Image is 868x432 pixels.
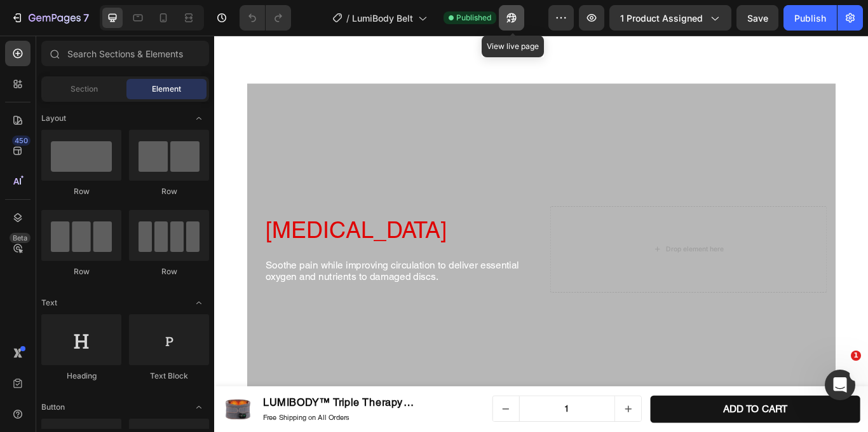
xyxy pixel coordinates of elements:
[83,10,89,25] p: 7
[41,41,209,66] input: Search Sections & Elements
[5,5,95,31] button: 7
[12,136,31,146] div: 450
[41,266,121,277] div: Row
[609,5,731,31] button: 1 product assigned
[736,5,778,31] button: Save
[41,297,57,309] span: Text
[41,113,66,124] span: Layout
[41,401,65,413] span: Button
[747,13,768,24] span: Save
[240,5,291,31] div: Undo/Redo
[783,5,837,31] button: Publish
[352,11,413,25] span: LumiBody Belt
[41,186,121,197] div: Row
[10,233,31,243] div: Beta
[60,261,360,288] p: Soothe pain while improving circulation to deliver essential oxygen and nutrients to damaged discs.
[71,83,98,95] span: Section
[189,293,209,313] span: Toggle open
[527,244,594,254] div: Drop element here
[214,36,868,432] iframe: Design area
[456,12,491,24] span: Published
[58,209,361,244] h2: [MEDICAL_DATA]
[851,351,861,361] span: 1
[129,370,209,382] div: Text Block
[129,186,209,197] div: Row
[152,83,181,95] span: Element
[794,11,826,25] div: Publish
[825,370,855,400] iframe: Intercom live chat
[129,266,209,277] div: Row
[189,397,209,417] span: Toggle open
[41,370,121,382] div: Heading
[189,108,209,129] span: Toggle open
[346,11,349,25] span: /
[620,11,703,25] span: 1 product assigned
